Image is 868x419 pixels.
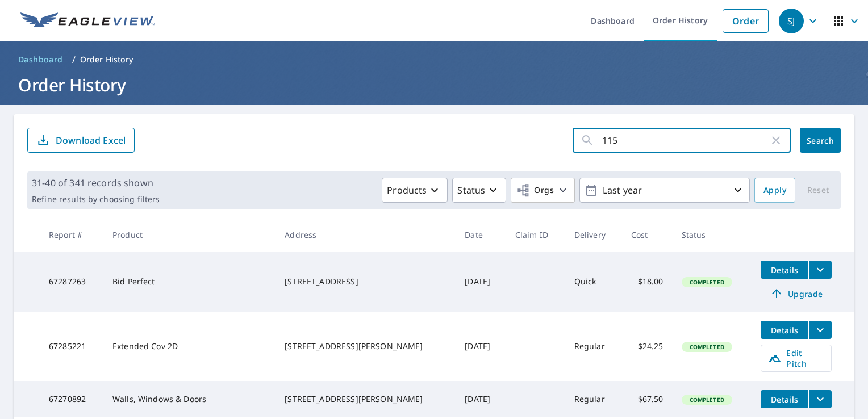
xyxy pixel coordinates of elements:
td: 67287263 [40,252,103,312]
button: Search [800,128,841,153]
td: $67.50 [622,381,673,417]
td: Quick [565,252,622,312]
span: Search [809,135,832,146]
span: Completed [683,343,731,351]
p: Status [457,183,485,197]
button: detailsBtn-67285221 [761,321,808,339]
span: Dashboard [18,54,63,65]
button: filesDropdownBtn-67287263 [808,261,832,279]
p: 31-40 of 341 records shown [32,176,160,190]
td: [DATE] [456,312,506,381]
span: Upgrade [767,287,825,300]
span: Details [767,265,802,275]
button: Status [452,178,506,203]
div: [STREET_ADDRESS][PERSON_NAME] [285,341,446,352]
th: Delivery [565,218,622,252]
th: Status [673,218,752,252]
button: Products [382,178,448,203]
div: SJ [779,9,804,33]
button: filesDropdownBtn-67270892 [808,390,832,408]
td: Regular [565,312,622,381]
p: Download Excel [56,134,126,146]
a: Edit Pitch [761,345,832,372]
th: Claim ID [506,218,565,252]
button: filesDropdownBtn-67285221 [808,321,832,339]
td: 67270892 [40,381,103,417]
th: Product [103,218,276,252]
h1: Order History [14,73,854,97]
div: [STREET_ADDRESS] [285,276,446,287]
input: Address, Report #, Claim ID, etc. [602,124,769,156]
td: $18.00 [622,252,673,312]
p: Refine results by choosing filters [32,194,160,204]
p: Last year [598,181,731,200]
td: [DATE] [456,252,506,312]
a: Dashboard [14,51,68,69]
span: Edit Pitch [768,347,824,369]
span: Completed [683,278,731,286]
td: 67285221 [40,312,103,381]
p: Order History [80,54,133,65]
td: Regular [565,381,622,417]
button: detailsBtn-67287263 [761,261,808,279]
span: Details [767,394,802,405]
button: detailsBtn-67270892 [761,390,808,408]
td: Extended Cov 2D [103,312,276,381]
td: Walls, Windows & Doors [103,381,276,417]
span: Apply [763,183,786,198]
button: Orgs [511,178,575,203]
p: Products [387,183,427,197]
a: Order [723,9,769,33]
div: [STREET_ADDRESS][PERSON_NAME] [285,393,446,405]
nav: breadcrumb [14,51,854,69]
td: [DATE] [456,381,506,417]
th: Address [276,218,456,252]
th: Cost [622,218,673,252]
span: Details [767,325,802,336]
td: $24.25 [622,312,673,381]
th: Report # [40,218,103,252]
li: / [72,53,76,66]
button: Apply [754,178,795,203]
button: Last year [579,178,750,203]
td: Bid Perfect [103,252,276,312]
th: Date [456,218,506,252]
a: Upgrade [761,284,832,303]
span: Orgs [516,183,554,198]
span: Completed [683,396,731,404]
button: Download Excel [27,128,135,153]
img: EV Logo [20,12,155,30]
